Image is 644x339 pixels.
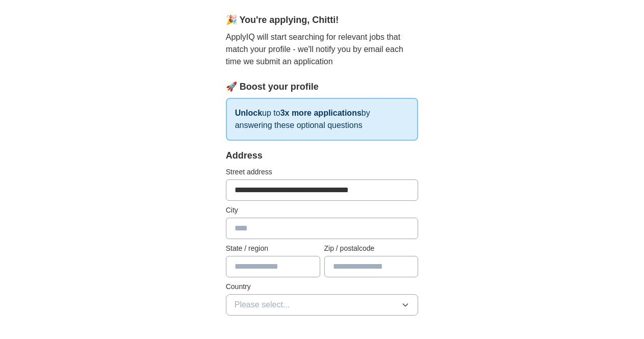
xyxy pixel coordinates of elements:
div: 🚀 Boost your profile [226,80,419,94]
p: up to by answering these optional questions [226,98,419,141]
span: Please select... [235,299,290,311]
strong: Unlock [235,109,262,117]
label: Street address [226,167,419,177]
strong: 3x more applications [280,109,362,117]
div: 🎉 You're applying , Chitti ! [226,13,419,27]
label: City [226,205,419,216]
div: Address [226,149,419,163]
label: Zip / postalcode [324,243,419,254]
p: ApplyIQ will start searching for relevant jobs that match your profile - we'll notify you by emai... [226,31,419,68]
label: Country [226,281,419,292]
label: State / region [226,243,320,254]
button: Please select... [226,294,419,316]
